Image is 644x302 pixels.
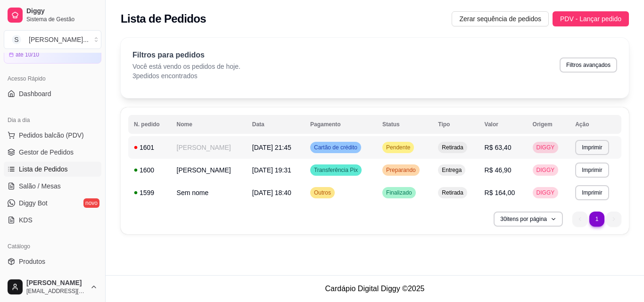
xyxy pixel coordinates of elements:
[132,71,240,81] p: 3 pedidos encontrados
[4,30,101,49] button: Select a team
[12,35,21,44] span: S
[312,166,360,174] span: Transferência Pix
[384,144,412,151] span: Pendente
[459,14,541,24] span: Zerar sequência de pedidos
[4,71,101,86] div: Acesso Rápido
[4,271,101,286] a: Complementos
[19,257,45,266] span: Produtos
[19,89,51,98] span: Dashboard
[535,166,557,174] span: DIGGY
[479,115,527,134] th: Valor
[535,144,557,151] span: DIGGY
[527,115,570,134] th: Origem
[440,189,465,196] span: Retirada
[440,144,465,151] span: Retirada
[553,11,629,26] button: PDV - Lançar pedido
[535,189,557,196] span: DIGGY
[4,128,101,143] button: Pedidos balcão (PDV)
[19,147,74,157] span: Gestor de Pedidos
[4,86,101,101] a: Dashboard
[19,215,33,225] span: KDS
[16,51,39,58] article: até 10/10
[440,166,463,174] span: Entrega
[4,162,101,177] a: Lista de Pedidos
[432,115,479,134] th: Tipo
[4,196,101,211] a: Diggy Botnovo
[384,166,418,174] span: Preparando
[4,212,101,228] a: KDS
[452,11,549,26] button: Zerar sequência de pedidos
[19,181,61,191] span: Salão / Mesas
[252,144,291,151] span: [DATE] 21:45
[252,189,291,196] span: [DATE] 18:40
[134,188,165,197] div: 1599
[575,185,609,200] button: Imprimir
[134,143,165,152] div: 1601
[171,181,247,204] td: Sem nome
[4,145,101,160] a: Gestor de Pedidos
[19,164,68,174] span: Lista de Pedidos
[134,165,165,175] div: 1600
[575,163,609,178] button: Imprimir
[171,115,247,134] th: Nome
[575,140,609,155] button: Imprimir
[384,189,414,196] span: Finalizado
[4,4,101,26] a: DiggySistema de Gestão
[132,49,240,61] p: Filtros para pedidos
[29,35,89,44] div: [PERSON_NAME] ...
[252,166,291,174] span: [DATE] 19:31
[4,179,101,194] a: Salão / Mesas
[26,16,98,23] span: Sistema de Gestão
[4,254,101,269] a: Produtos
[312,144,359,151] span: Cartão de crédito
[494,212,563,227] button: 30itens por página
[4,239,101,254] div: Catálogo
[570,115,621,134] th: Ação
[121,11,206,26] h2: Lista de Pedidos
[377,115,432,134] th: Status
[485,166,512,174] span: R$ 46,90
[568,207,626,231] nav: pagination navigation
[4,276,101,298] button: [PERSON_NAME][EMAIL_ADDRESS][DOMAIN_NAME]
[305,115,377,134] th: Pagamento
[26,279,86,287] span: [PERSON_NAME]
[560,14,621,24] span: PDV - Lançar pedido
[132,62,240,71] p: Você está vendo os pedidos de hoje.
[485,144,512,151] span: R$ 63,40
[128,115,171,134] th: N. pedido
[589,212,604,227] li: pagination item 1 active
[26,287,86,295] span: [EMAIL_ADDRESS][DOMAIN_NAME]
[106,275,644,302] footer: Cardápio Digital Diggy © 2025
[26,7,98,16] span: Diggy
[171,159,247,181] td: [PERSON_NAME]
[4,113,101,128] div: Dia a dia
[19,198,48,208] span: Diggy Bot
[485,189,515,196] span: R$ 164,00
[247,115,305,134] th: Data
[171,136,247,159] td: [PERSON_NAME]
[560,57,617,73] button: Filtros avançados
[19,131,84,140] span: Pedidos balcão (PDV)
[312,189,333,196] span: Outros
